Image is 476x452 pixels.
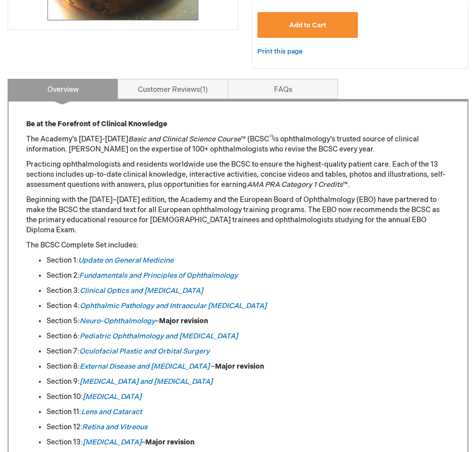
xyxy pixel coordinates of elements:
a: Ophthalmic Pathology and Intraocular [MEDICAL_DATA] [80,302,267,310]
strong: Major revision [145,438,194,446]
p: Practicing ophthalmologists and residents worldwide use the BCSC to ensure the highest-quality pa... [26,160,450,190]
strong: Be at the Forefront of Clinical Knowledge [26,120,167,128]
li: Section 6: [46,331,450,341]
a: [MEDICAL_DATA] [83,438,141,446]
li: Section 10: [46,392,450,402]
button: Add to Cart [257,12,358,38]
a: [MEDICAL_DATA] and [MEDICAL_DATA] [80,377,213,386]
a: External Disease and [MEDICAL_DATA] [80,362,209,371]
li: Section 5: – [46,316,450,326]
a: Neuro-Ophthalmology [80,317,155,325]
a: Update on General Medicine [78,256,174,265]
li: Section 13: – [46,437,450,447]
sup: ®) [269,134,273,140]
a: Pediatric Ophthalmology and [MEDICAL_DATA] [80,332,238,340]
a: Overview [8,79,118,99]
p: The BCSC Complete Set includes: [26,240,450,250]
a: Retina and Vitreous [82,423,147,431]
strong: Major revision [159,317,208,325]
p: The Academy’s [DATE]-[DATE] ™ (BCSC is ophthalmology’s trusted source of clinical information. [P... [26,134,450,155]
a: Fundamentals and Principles of Ophthalmology [79,271,238,280]
li: Section 3: [46,286,450,296]
li: Section 7: [46,346,450,357]
a: Lens and Cataract [81,408,142,416]
a: Customer Reviews1 [118,79,228,99]
em: Basic and Clinical Science Course [128,135,241,143]
li: Section 4: [46,301,450,311]
a: FAQs [228,79,338,99]
li: Section 9: [46,377,450,387]
a: Print this page [257,45,302,58]
span: Add to Cart [289,21,326,29]
a: [MEDICAL_DATA] [83,392,141,401]
li: Section 11: [46,407,450,417]
span: 1 [200,85,208,94]
em: AMA PRA Category 1 Credits [247,180,343,189]
li: Section 12: [46,422,450,432]
li: Section 8: – [46,362,450,372]
a: Clinical Optics and [MEDICAL_DATA] [80,286,203,295]
li: Section 1: [46,256,450,266]
a: Oculofacial Plastic and Orbital Surgery [79,347,209,356]
p: Beginning with the [DATE]–[DATE] edition, the Academy and the European Board of Ophthalmology (EB... [26,195,450,235]
strong: Major revision [215,362,264,371]
li: Section 2: [46,271,450,281]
